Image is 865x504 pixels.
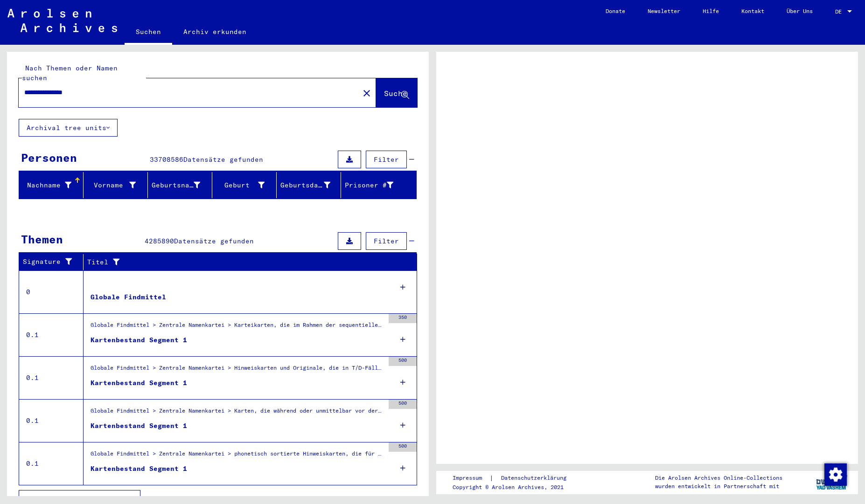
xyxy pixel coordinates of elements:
[19,270,84,313] td: 0
[376,78,417,107] button: Suche
[152,178,212,193] div: Geburtsname
[824,463,846,485] div: Zustimmung ändern
[21,231,63,248] div: Themen
[453,473,578,483] div: |
[277,172,341,198] mat-header-cell: Geburtsdatum
[27,495,127,503] span: Alle Ergebnisse anzeigen
[212,172,277,198] mat-header-cell: Geburt‏
[87,257,398,267] div: Titel
[23,257,76,267] div: Signature
[19,119,118,137] button: Archival tree units
[91,335,187,345] div: Kartenbestand Segment 1
[216,178,276,193] div: Geburt‏
[23,178,83,193] div: Nachname
[824,463,847,486] img: Zustimmung ändern
[148,172,212,198] mat-header-cell: Geburtsname
[87,255,408,269] div: Titel
[374,155,399,164] span: Filter
[125,21,172,45] a: Suchen
[835,8,845,15] span: DE
[145,237,174,245] span: 4285890
[453,483,578,491] p: Copyright © Arolsen Archives, 2021
[389,314,417,323] div: 350
[19,399,84,442] td: 0.1
[91,407,384,420] div: Globale Findmittel > Zentrale Namenkartei > Karten, die während oder unmittelbar vor der sequenti...
[216,180,265,190] div: Geburt‏
[361,88,372,99] mat-icon: close
[152,180,200,190] div: Geburtsname
[91,421,187,431] div: Kartenbestand Segment 1
[91,292,166,302] div: Globale Findmittel
[174,237,254,245] span: Datensätze gefunden
[19,356,84,399] td: 0.1
[19,313,84,356] td: 0.1
[494,473,578,483] a: Datenschutzerklärung
[23,255,85,269] div: Signature
[19,172,84,198] mat-header-cell: Nachname
[91,464,187,474] div: Kartenbestand Segment 1
[91,321,384,334] div: Globale Findmittel > Zentrale Namenkartei > Karteikarten, die im Rahmen der sequentiellen Massend...
[22,64,118,82] mat-label: Nach Themen oder Namen suchen
[91,364,384,377] div: Globale Findmittel > Zentrale Namenkartei > Hinweiskarten und Originale, die in T/D-Fällen aufgef...
[150,155,183,164] span: 33708586
[366,232,407,250] button: Filter
[280,180,330,190] div: Geburtsdatum
[345,178,405,193] div: Prisoner #
[91,449,384,463] div: Globale Findmittel > Zentrale Namenkartei > phonetisch sortierte Hinweiskarten, die für die Digit...
[87,180,136,190] div: Vorname
[21,149,77,166] div: Personen
[389,442,417,452] div: 500
[280,178,342,193] div: Geburtsdatum
[655,474,782,482] p: Die Arolsen Archives Online-Collections
[389,400,417,409] div: 500
[357,83,376,102] button: Clear
[366,151,407,168] button: Filter
[384,89,407,98] span: Suche
[19,442,84,485] td: 0.1
[814,470,849,494] img: yv_logo.png
[655,482,782,490] p: wurden entwickelt in Partnerschaft mit
[172,21,258,43] a: Archiv erkunden
[341,172,416,198] mat-header-cell: Prisoner #
[345,180,393,190] div: Prisoner #
[91,378,187,388] div: Kartenbestand Segment 1
[7,9,117,32] img: Arolsen_neg.svg
[183,155,263,164] span: Datensätze gefunden
[389,357,417,366] div: 500
[374,237,399,245] span: Filter
[87,178,147,193] div: Vorname
[23,180,71,190] div: Nachname
[84,172,148,198] mat-header-cell: Vorname
[453,473,489,483] a: Impressum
